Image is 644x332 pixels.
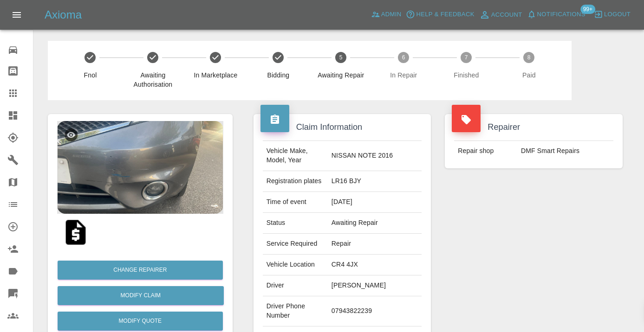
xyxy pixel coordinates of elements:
a: Modify Claim [58,286,224,305]
h4: Claim Information [260,121,424,134]
td: [PERSON_NAME] [328,275,422,296]
span: Account [491,10,522,20]
td: DMF Smart Repairs [517,141,613,161]
text: 8 [527,54,531,61]
span: Help & Feedback [416,9,474,20]
td: Registration plates [263,171,328,192]
td: Service Required [263,234,328,255]
span: Fnol [63,70,118,80]
span: In Marketplace [188,70,243,80]
td: [DATE] [328,192,422,213]
span: Awaiting Repair [313,70,369,80]
button: Help & Feedback [403,7,476,22]
span: 99+ [580,5,595,14]
span: Logout [604,9,631,20]
td: Awaiting Repair [328,213,422,234]
td: Driver Phone Number [263,296,328,326]
td: Status [263,213,328,234]
text: 5 [339,54,343,61]
span: Paid [501,70,557,80]
td: CR4 4JX [328,255,422,275]
button: Notifications [525,7,588,22]
td: LR16 BJY [328,171,422,192]
img: 5dd58328-d8f5-4b04-a459-20e31e4a77da [57,121,223,214]
span: Notifications [537,9,585,20]
text: 7 [465,54,468,61]
button: Open drawer [6,4,28,26]
span: Awaiting Authorisation [125,70,181,89]
td: Driver [263,275,328,296]
button: Change Repairer [58,261,223,280]
span: Bidding [251,70,306,80]
img: qt_1SD0SQA4aDea5wMjWbLpwSgF [61,217,91,247]
span: Finished [439,70,494,80]
a: Admin [369,7,404,22]
h5: Axioma [45,7,82,22]
span: In Repair [376,70,431,80]
button: Logout [592,7,633,22]
a: Account [477,7,525,22]
text: 6 [402,54,405,61]
h4: Repairer [452,121,616,134]
span: Admin [381,9,402,20]
td: Vehicle Location [263,255,328,275]
td: NISSAN NOTE 2016 [328,141,422,171]
td: Vehicle Make, Model, Year [263,141,328,171]
td: Repair [328,234,422,255]
td: Time of event [263,192,328,213]
button: Modify Quote [58,312,223,331]
td: Repair shop [454,141,517,161]
td: 07943822239 [328,296,422,326]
